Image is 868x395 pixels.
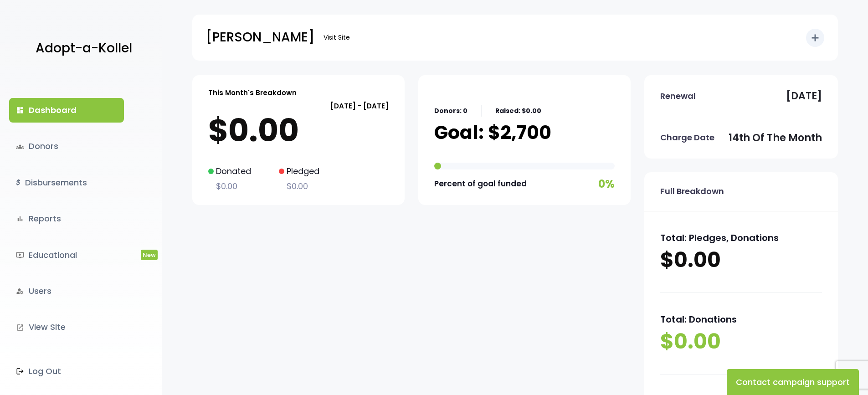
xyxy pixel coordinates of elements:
a: Log Out [9,359,124,384]
p: Donated [208,164,251,179]
p: 0% [598,174,615,194]
span: groups [16,143,24,151]
i: ondemand_video [16,251,24,259]
p: Full Breakdown [660,184,724,199]
a: ondemand_videoEducationalNew [9,243,124,267]
p: Charge Date [660,130,714,145]
p: Pledged [279,164,319,179]
i: launch [16,323,24,332]
p: [PERSON_NAME] [206,26,314,49]
a: dashboardDashboard [9,98,124,123]
a: bar_chartReports [9,206,124,231]
p: $0.00 [208,179,251,194]
button: Contact campaign support [727,369,859,395]
p: Renewal [660,89,696,103]
p: This Month's Breakdown [208,87,297,99]
a: groupsDonors [9,134,124,159]
i: dashboard [16,106,24,114]
span: New [141,250,158,260]
p: 14th of the month [729,129,822,147]
i: $ [16,176,21,190]
p: [DATE] - [DATE] [208,100,389,112]
i: add [810,32,821,43]
a: $Disbursements [9,170,124,195]
a: Visit Site [319,29,354,46]
a: launchView Site [9,315,124,339]
a: Adopt-a-Kollel [31,26,132,71]
p: $0.00 [660,246,822,274]
i: bar_chart [16,215,24,223]
p: $0.00 [660,328,822,356]
button: add [806,29,824,47]
p: $0.00 [279,179,319,194]
p: [DATE] [786,87,822,105]
a: manage_accountsUsers [9,279,124,303]
p: Donors: 0 [434,105,467,117]
p: $0.00 [208,112,389,149]
p: Total: Pledges, Donations [660,230,822,246]
p: Raised: $0.00 [495,105,541,117]
p: Percent of goal funded [434,177,527,191]
p: Total: Donations [660,311,822,328]
p: Goal: $2,700 [434,121,551,144]
i: manage_accounts [16,287,24,295]
p: Adopt-a-Kollel [36,37,132,60]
